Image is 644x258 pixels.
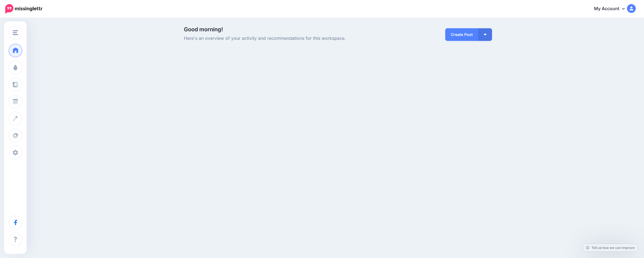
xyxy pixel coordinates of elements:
[13,30,18,35] img: menu.png
[583,244,637,251] a: Tell us how we can improve
[588,2,636,16] a: My Account
[184,26,223,33] span: Good morning!
[5,4,42,13] img: Missinglettr
[445,28,478,41] a: Create Post
[484,34,487,35] img: arrow-down-white.png
[184,35,386,42] span: Here's an overview of your activity and recommendations for this workspace.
